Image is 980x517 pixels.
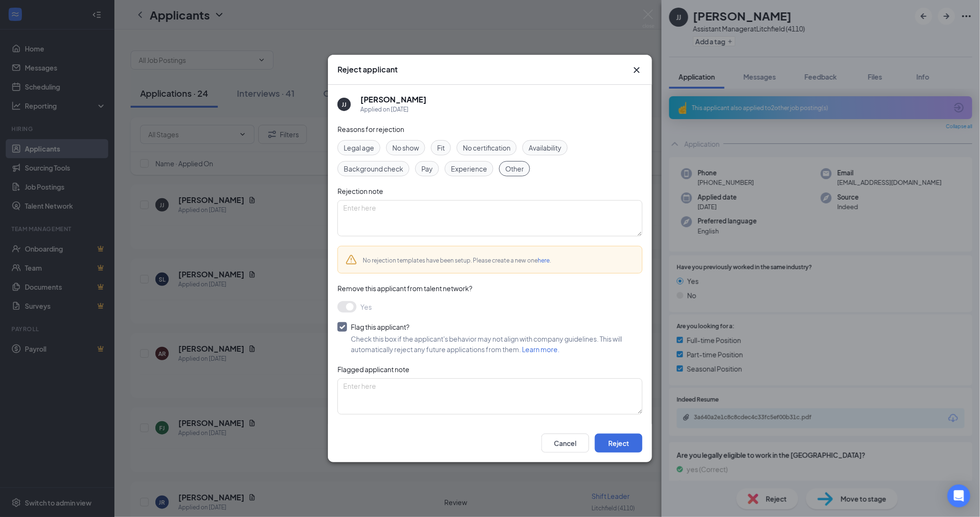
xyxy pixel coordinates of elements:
h5: [PERSON_NAME] [360,94,427,105]
div: Open Intercom Messenger [948,485,970,507]
span: Reasons for rejection [337,125,404,133]
span: Legal age [344,142,374,153]
span: Yes [360,301,372,313]
span: Check this box if the applicant's behavior may not align with company guidelines. This will autom... [351,335,622,354]
div: Applied on [DATE] [360,105,427,114]
svg: Warning [346,254,357,265]
button: Cancel [541,434,589,453]
button: Reject [595,434,643,453]
div: JJ [342,101,347,109]
h3: Reject applicant [337,64,398,75]
span: Background check [344,163,403,174]
svg: Cross [631,64,643,76]
span: No show [392,142,419,153]
span: Rejection note [337,187,383,195]
a: Learn more. [522,345,560,354]
span: Fit [437,142,445,153]
a: here [538,257,550,264]
button: Close [631,64,643,76]
span: Flagged applicant note [337,365,409,374]
span: No rejection templates have been setup. Please create a new one . [363,257,551,264]
span: Other [505,163,524,174]
span: No certification [463,142,510,153]
span: Experience [451,163,487,174]
span: Availability [529,142,561,153]
span: Pay [421,163,433,174]
span: Remove this applicant from talent network? [337,284,472,293]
